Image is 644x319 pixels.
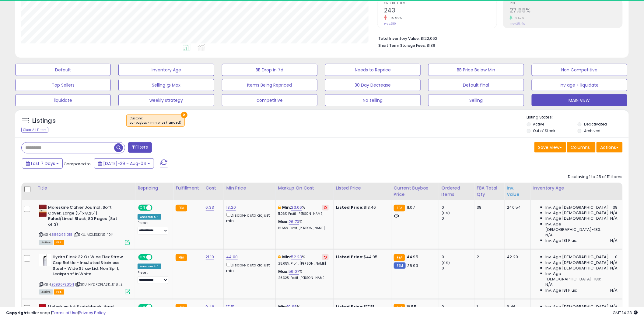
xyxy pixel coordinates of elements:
div: Disable auto adjust min [226,262,271,273]
div: Disable auto adjust min [226,212,271,224]
span: Inv. Age [DEMOGRAPHIC_DATA]: [545,254,610,260]
button: MAIN VIEW [532,94,627,106]
button: Selling @ Max [118,79,214,91]
small: (0%) [442,211,450,215]
p: 12.55% Profit [PERSON_NAME] [278,226,329,230]
button: Items Being Repriced [222,79,317,91]
button: BB Drop in 7d [222,64,317,76]
div: Preset: [138,271,168,284]
b: Max: [278,219,289,225]
small: FBM [394,262,406,269]
span: N/A [545,282,553,287]
p: Listing States: [527,115,629,120]
small: Prev: 25.41% [510,22,525,26]
h2: 27.55% [510,7,622,15]
div: 38 [477,205,500,210]
small: FBA [394,254,405,261]
div: 0 [442,254,474,260]
b: Moleskine Cahier Journal, Soft Cover, Large (5" x 8.25") Ruled/Lined, Black, 80 Pages (Set of 3) [48,205,122,229]
h2: 243 [384,7,497,15]
b: Min: [282,254,291,260]
b: Listed Price: [336,204,364,210]
div: % [278,219,329,230]
span: $139 [427,43,435,48]
a: Privacy Policy [79,310,106,316]
button: × [181,112,187,118]
span: N/A [611,260,618,266]
a: 26.70 [289,219,299,225]
span: OFF [152,255,161,260]
span: Last 7 Days [31,160,55,166]
img: 31LSpU1rtQL._SL40_.jpg [39,205,47,217]
button: liquidate [15,94,111,106]
li: $122,062 [378,34,618,42]
div: Min Price [226,185,273,191]
span: Compared to: [64,161,92,167]
a: 6.33 [206,204,214,211]
span: N/A [611,266,618,271]
div: Preset: [138,221,168,235]
div: 240.54 [507,205,526,210]
div: Cost [206,185,221,191]
label: Out of Stock [533,128,555,133]
span: FBA [54,240,64,245]
b: Max: [278,269,289,274]
a: 13.20 [226,204,236,211]
div: % [278,254,329,266]
span: 2025-08-12 14:23 GMT [613,310,638,316]
div: Current Buybox Price [394,185,436,198]
h5: Listings [32,117,56,125]
span: Inv. Age [DEMOGRAPHIC_DATA]-180: [545,271,618,282]
button: Needs to Reprice [325,64,421,76]
div: 2 [477,254,500,260]
a: 23.06 [291,204,302,211]
div: Fulfillment [176,185,200,191]
span: N/A [611,288,618,293]
a: 21.10 [206,254,214,260]
div: % [278,205,329,216]
img: 211Cn-lTJEL._SL40_.jpg [39,254,51,266]
span: ON [139,255,146,260]
div: Clear All Filters [21,127,48,133]
div: Repricing [138,185,170,191]
b: Hydro Flask 32 Oz Wide Flex Straw Cap Bottle - Insulated Stainless Steel - Wide Straw Lid, Non Sp... [53,254,127,278]
button: Actions [597,142,623,153]
button: Non Competitive [532,64,627,76]
button: [DATE]-29 - Aug-04 [94,158,154,169]
span: Ordered Items [384,2,497,5]
a: 56.07 [289,269,299,275]
a: Terms of Use [52,310,78,316]
div: seller snap | | [6,310,106,316]
th: The percentage added to the cost of goods (COGS) that forms the calculator for Min & Max prices. [275,183,333,200]
p: 11.06% Profit [PERSON_NAME] [278,212,329,216]
small: 8.42% [513,16,524,20]
strong: Copyright [6,310,28,316]
span: Inv. Age [DEMOGRAPHIC_DATA]: [545,216,610,221]
button: Inventory Age [118,64,214,76]
small: Prev: 289 [384,22,396,26]
span: N/A [611,210,618,216]
b: Short Term Storage Fees: [378,43,426,48]
div: FBA Total Qty [477,185,502,198]
button: Save View [534,142,566,153]
p: 26.32% Profit [PERSON_NAME] [278,276,329,280]
span: Inv. Age [DEMOGRAPHIC_DATA]: [545,205,610,210]
div: Displaying 1 to 25 of 111 items [568,174,623,180]
div: $13.46 [336,205,387,210]
div: $44.95 [336,254,387,260]
span: Inv. Age 181 Plus: [545,238,577,243]
div: Amazon AI * [138,264,161,269]
a: 8862931018 [51,232,73,237]
small: FBA [394,205,405,211]
span: Inv. Age 181 Plus: [545,288,577,293]
b: Listed Price: [336,254,364,260]
span: [DATE]-29 - Aug-04 [103,160,146,166]
span: 44.95 [407,254,418,260]
small: (0%) [442,260,450,265]
div: Inventory Age [533,185,620,191]
span: N/A [611,216,618,221]
div: Inv. value [507,185,528,198]
label: Deactivated [584,122,607,127]
button: weekly strategy [118,94,214,106]
span: 38 [613,205,618,210]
